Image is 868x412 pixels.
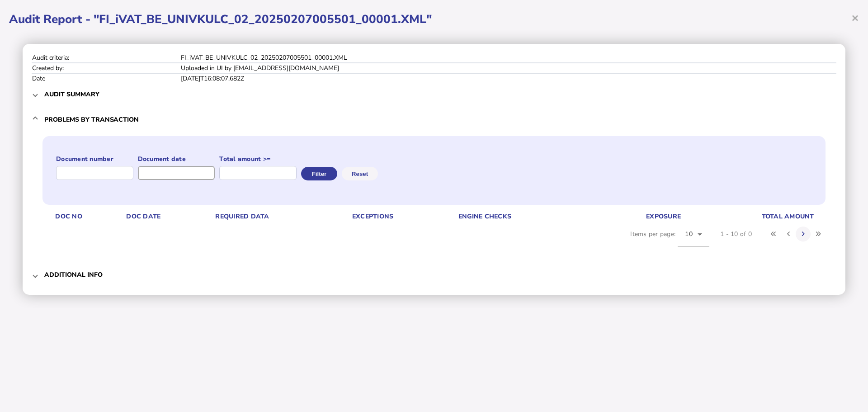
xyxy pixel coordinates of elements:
h1: Audit Report - "FI_iVAT_BE_UNIVKULC_02_20250207005501_00001.XML" [9,11,859,27]
mat-expansion-panel-header: Additional info [32,264,836,286]
td: Uploaded in UI by [EMAIL_ADDRESS][DOMAIN_NAME] [180,63,836,73]
th: Required data [213,212,350,222]
span: 10 [685,230,693,238]
button: Reset [342,167,378,180]
div: Domein: [DOMAIN_NAME] [24,24,99,31]
div: Keywords op verkeer [99,53,155,59]
td: FI_iVAT_BE_UNIVKULC_02_20250207005501_00001.XML [180,53,836,63]
th: Doc No [53,212,124,222]
h3: Audit summary [44,90,99,99]
th: Doc Date [124,212,213,222]
div: v 4.0.25 [25,14,44,22]
h3: Additional info [44,270,103,279]
button: Next page [796,227,811,242]
div: Problems by transaction [32,134,836,264]
div: Exposure [593,212,681,221]
th: Engine checks [457,212,591,222]
th: Exceptions [350,212,457,222]
h3: Problems by transaction [44,115,139,124]
td: Created by: [32,63,180,73]
label: Total amount >= [219,155,297,164]
button: Previous page [781,227,796,242]
td: Date [32,73,180,83]
button: Last page [811,227,826,242]
span: × [851,9,859,26]
div: 1 - 10 of 0 [720,230,752,239]
label: Document date [138,155,215,164]
button: First page [766,227,781,242]
img: logo_orange.svg [14,14,22,22]
img: tab_domain_overview_orange.svg [25,52,32,60]
div: Domeinoverzicht [35,53,79,59]
td: [DATE]T16:08:07.682Z [180,73,836,83]
mat-expansion-panel-header: Audit summary [32,83,836,105]
mat-expansion-panel-header: Problems by transaction [32,105,836,134]
img: tab_keywords_by_traffic_grey.svg [89,52,96,60]
button: Filter [301,167,337,180]
td: Audit criteria: [32,53,180,63]
div: Total amount [683,212,814,221]
img: website_grey.svg [14,24,22,31]
mat-form-field: Change page size [678,222,709,257]
div: Items per page: [630,222,709,257]
label: Document number [56,155,133,164]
